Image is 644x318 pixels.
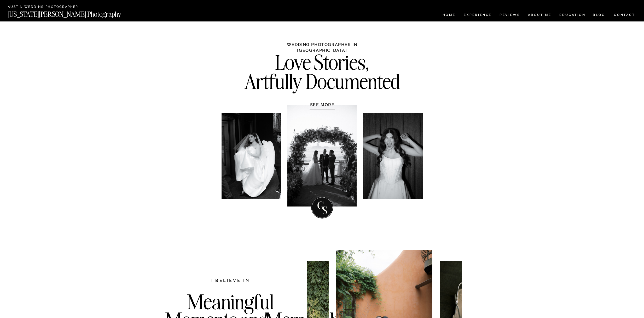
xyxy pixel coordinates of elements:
[273,42,371,52] h1: Wedding Photographer in [GEOGRAPHIC_DATA]
[183,277,278,284] h2: I believe in
[8,5,86,9] a: Austin Wedding Photographer
[442,13,456,18] a: HOME
[593,13,605,18] a: BLOG
[559,13,586,18] a: EDUCATION
[298,102,347,107] a: SEE MORE
[8,11,139,15] a: [US_STATE][PERSON_NAME] Photography
[500,13,519,18] a: REVIEWS
[528,13,552,18] a: ABOUT ME
[614,12,635,18] a: CONTACT
[464,13,491,18] a: Experience
[231,53,414,63] h2: Love Stories, Artfully Documented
